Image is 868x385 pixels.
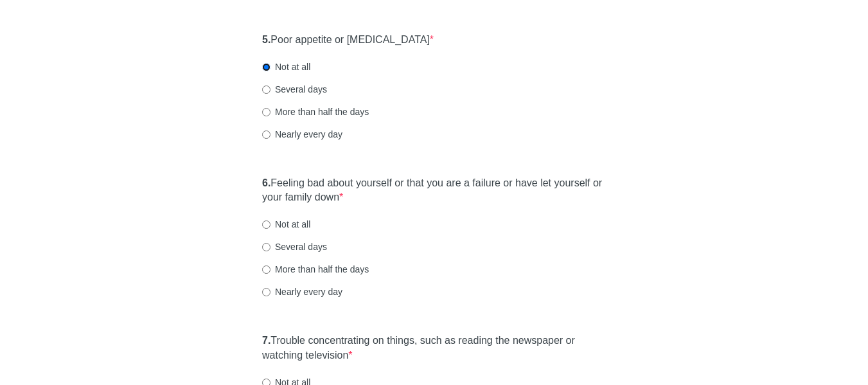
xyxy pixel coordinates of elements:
[262,105,369,118] label: More than half the days
[262,177,270,188] strong: 6.
[262,33,434,48] label: Poor appetite or [MEDICAL_DATA]
[262,60,310,73] label: Not at all
[262,176,606,206] label: Feeling bad about yourself or that you are a failure or have let yourself or your family down
[262,285,342,298] label: Nearly every day
[262,334,606,363] label: Trouble concentrating on things, such as reading the newspaper or watching television
[262,108,270,116] input: More than half the days
[262,220,270,229] input: Not at all
[262,240,327,253] label: Several days
[262,85,270,94] input: Several days
[262,128,342,141] label: Nearly every day
[262,130,270,139] input: Nearly every day
[262,288,270,296] input: Nearly every day
[262,335,270,346] strong: 7.
[262,83,327,96] label: Several days
[262,265,270,274] input: More than half the days
[262,63,270,71] input: Not at all
[262,34,270,45] strong: 5.
[262,263,369,276] label: More than half the days
[262,218,310,231] label: Not at all
[262,243,270,251] input: Several days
